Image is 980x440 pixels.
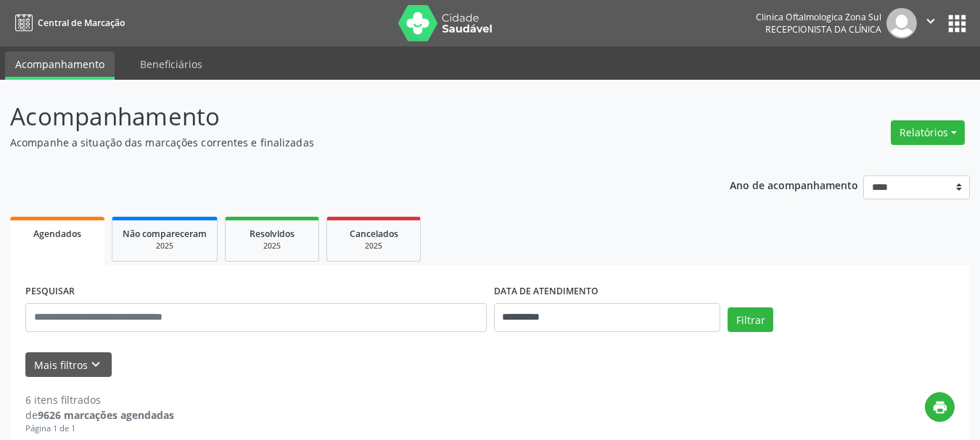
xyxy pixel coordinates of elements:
button: Mais filtroskeyboard_arrow_down [25,352,112,378]
p: Acompanhamento [10,99,682,135]
span: Cancelados [350,228,398,240]
strong: 9626 marcações agendadas [38,408,174,422]
img: img [886,8,917,38]
a: Acompanhamento [5,51,115,80]
div: 2025 [337,241,410,252]
span: Não compareceram [123,228,207,240]
i: print [932,399,948,415]
i:  [923,13,939,29]
a: Beneficiários [130,51,213,77]
button: Filtrar [728,307,773,332]
label: DATA DE ATENDIMENTO [494,281,598,303]
button: apps [944,11,970,36]
button:  [917,8,944,38]
span: Agendados [33,228,81,240]
div: de [25,407,174,423]
a: Central de Marcação [10,11,125,35]
span: Recepcionista da clínica [765,23,881,36]
p: Acompanhe a situação das marcações correntes e finalizadas [10,135,682,150]
span: Resolvidos [250,228,295,240]
i: keyboard_arrow_down [88,357,104,373]
div: 2025 [123,241,207,252]
p: Ano de acompanhamento [730,175,858,194]
span: Central de Marcação [38,17,125,29]
div: 2025 [236,241,308,252]
div: Página 1 de 1 [25,423,174,435]
button: print [925,392,955,422]
div: Clinica Oftalmologica Zona Sul [756,11,881,23]
label: PESQUISAR [25,281,75,303]
div: 6 itens filtrados [25,392,174,407]
button: Relatórios [891,120,965,145]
